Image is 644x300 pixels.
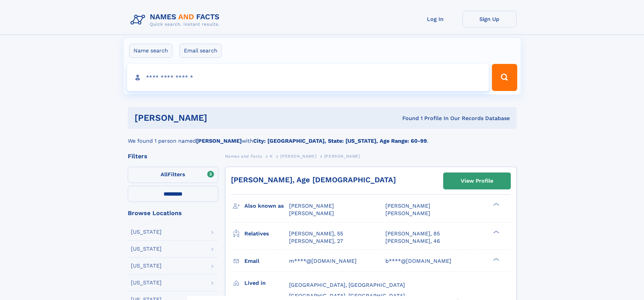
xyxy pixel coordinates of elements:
[180,44,222,58] label: Email search
[128,153,218,159] div: Filters
[129,44,172,58] label: Name search
[135,114,305,122] h1: [PERSON_NAME]
[385,237,440,245] a: [PERSON_NAME], 46
[324,154,360,159] span: [PERSON_NAME]
[492,202,500,207] div: ❯
[270,154,273,159] span: K
[127,64,489,91] input: search input
[244,277,289,289] h3: Lived in
[385,210,430,216] span: [PERSON_NAME]
[289,210,334,216] span: [PERSON_NAME]
[128,167,218,183] label: Filters
[280,154,316,159] span: [PERSON_NAME]
[289,203,334,209] span: [PERSON_NAME]
[161,171,168,178] span: All
[462,11,517,27] a: Sign Up
[196,138,242,144] b: [PERSON_NAME]
[244,200,289,212] h3: Also known as
[289,230,343,237] a: [PERSON_NAME], 55
[270,152,273,160] a: K
[231,176,396,184] a: [PERSON_NAME], Age [DEMOGRAPHIC_DATA]
[461,173,493,189] div: View Profile
[305,115,510,122] div: Found 1 Profile In Our Records Database
[128,11,225,29] img: Logo Names and Facts
[244,228,289,239] h3: Relatives
[385,203,430,209] span: [PERSON_NAME]
[492,257,500,261] div: ❯
[253,138,427,144] b: City: [GEOGRAPHIC_DATA], State: [US_STATE], Age Range: 60-99
[289,293,405,299] span: [GEOGRAPHIC_DATA], [GEOGRAPHIC_DATA]
[131,246,162,252] div: [US_STATE]
[128,129,517,145] div: We found 1 person named with .
[280,152,316,160] a: [PERSON_NAME]
[244,255,289,267] h3: Email
[225,152,262,160] a: Names and Facts
[128,210,218,216] div: Browse Locations
[289,237,343,245] a: [PERSON_NAME], 27
[385,230,440,237] a: [PERSON_NAME], 85
[444,173,510,189] a: View Profile
[289,282,405,288] span: [GEOGRAPHIC_DATA], [GEOGRAPHIC_DATA]
[131,263,162,269] div: [US_STATE]
[492,230,500,234] div: ❯
[492,64,517,91] button: Search Button
[131,280,162,285] div: [US_STATE]
[131,229,162,235] div: [US_STATE]
[408,11,462,27] a: Log In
